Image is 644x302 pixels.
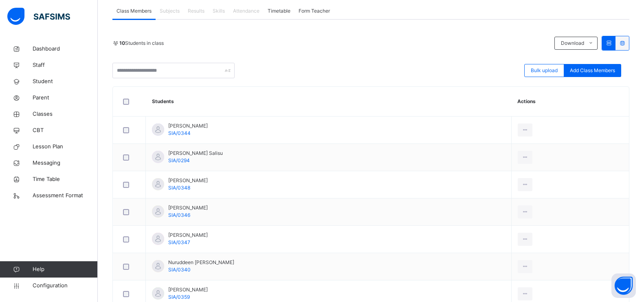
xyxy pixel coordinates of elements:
[299,7,330,15] span: Form Teacher
[33,110,98,118] span: Classes
[33,45,98,53] span: Dashboard
[33,192,98,200] span: Assessment Format
[188,7,204,15] span: Results
[570,67,615,74] span: Add Class Members
[116,7,152,15] span: Class Members
[33,61,98,69] span: Staff
[119,40,164,47] span: Students in class
[168,212,190,218] span: SIA/0346
[33,175,98,183] span: Time Table
[7,8,70,25] img: safsims
[168,150,223,157] span: [PERSON_NAME] Salisu
[168,286,208,293] span: [PERSON_NAME]
[168,294,190,300] span: SIA/0359
[233,7,259,15] span: Attendance
[33,159,98,167] span: Messaging
[531,67,558,74] span: Bulk upload
[168,267,191,273] span: SIA/0340
[168,157,190,163] span: SIA/0294
[168,259,234,266] span: Nuruddeen [PERSON_NAME]
[33,126,98,134] span: CBT
[611,273,636,298] button: Open asap
[119,40,125,46] b: 10
[168,239,190,245] span: SIA/0347
[33,265,97,273] span: Help
[33,77,98,86] span: Student
[268,7,290,15] span: Timetable
[33,282,97,290] span: Configuration
[168,122,208,130] span: [PERSON_NAME]
[160,7,180,15] span: Subjects
[168,231,208,239] span: [PERSON_NAME]
[168,177,208,184] span: [PERSON_NAME]
[146,87,512,117] th: Students
[561,40,584,47] span: Download
[168,185,190,191] span: SIA/0348
[33,143,98,151] span: Lesson Plan
[168,204,208,212] span: [PERSON_NAME]
[33,94,98,102] span: Parent
[168,130,191,136] span: SIA/0344
[213,7,225,15] span: Skills
[511,87,629,117] th: Actions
